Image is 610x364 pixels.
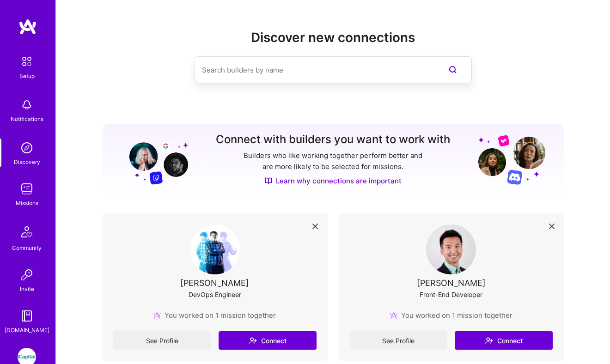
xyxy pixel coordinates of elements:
img: teamwork [18,180,36,198]
div: [PERSON_NAME] [417,278,486,288]
img: discovery [18,139,36,157]
img: Grow your network [121,134,188,185]
i: icon Connect [249,336,257,345]
div: Missions [16,198,38,208]
img: mission icon [153,312,161,319]
img: Community [16,221,38,243]
div: [DOMAIN_NAME] [5,325,49,335]
img: Discover [265,177,272,185]
a: See Profile [350,331,448,350]
div: Invite [20,284,34,294]
div: Setup [19,71,35,81]
div: Discovery [14,157,40,167]
div: You worked on 1 mission together [390,310,512,320]
button: Connect [219,331,317,350]
h3: Connect with builders you want to work with [216,133,450,146]
i: icon Connect [485,336,493,345]
p: Builders who like working together perform better and are more likely to be selected for missions. [242,150,424,172]
img: Invite [18,266,36,284]
h2: Discover new connections [102,30,564,45]
img: User Avatar [190,224,240,274]
input: Search builders by name [202,58,427,82]
a: See Profile [113,331,211,350]
img: User Avatar [426,224,476,274]
div: You worked on 1 mission together [153,310,276,320]
div: Front-End Developer [420,290,482,299]
button: Connect [455,331,553,350]
div: Notifications [11,114,43,124]
div: [PERSON_NAME] [180,278,249,288]
img: guide book [18,307,36,325]
div: DevOps Engineer [189,290,241,299]
i: icon Close [549,224,555,229]
img: setup [17,52,37,71]
i: icon SearchPurple [447,64,458,75]
img: mission icon [390,312,397,319]
div: Community [12,243,42,253]
i: icon Close [312,224,318,229]
img: Grow your network [478,134,545,185]
img: bell [18,96,36,114]
img: logo [18,18,37,35]
a: Learn why connections are important [265,176,402,186]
